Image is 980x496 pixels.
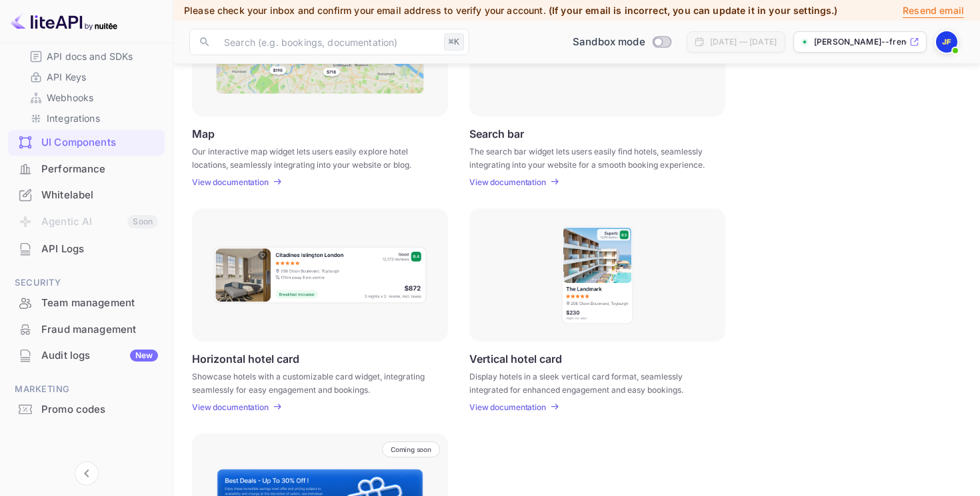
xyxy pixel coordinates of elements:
[8,182,165,208] div: Whitelabel
[29,49,154,63] a: API docs and SDKs
[47,49,133,63] p: API docs and SDKs
[41,322,158,338] div: Fraud management
[8,182,165,207] a: Whitelabel
[8,343,165,369] div: Audit logsNew
[29,70,154,84] a: API Keys
[469,370,709,394] p: Display hotels in a sleek vertical card format, seamlessly integrated for enhanced engagement and...
[41,296,158,311] div: Team management
[8,397,165,423] div: Promo codes
[29,111,154,125] a: Integrations
[11,11,117,32] img: LiteAPI logo
[8,317,165,343] div: Fraud management
[192,177,273,187] a: View documentation
[24,109,159,128] div: Integrations
[47,91,93,105] p: Webhooks
[41,348,158,364] div: Audit logs
[8,156,165,181] a: Performance
[8,236,165,262] div: API Logs
[444,33,464,51] div: ⌘K
[216,29,439,55] input: Search (e.g. bookings, documentation)
[192,402,269,412] p: View documentation
[391,445,431,453] p: Coming soon
[469,145,709,169] p: The search bar widget lets users easily find hotels, seamlessly integrating into your website for...
[130,350,158,362] div: New
[192,402,273,412] a: View documentation
[8,130,165,156] div: UI Components
[192,370,431,394] p: Showcase hotels with a customizable card widget, integrating seamlessly for easy engagement and b...
[936,31,957,53] img: Jon French
[567,35,676,50] div: Switch to Production mode
[8,156,165,182] div: Performance
[469,402,550,412] a: View documentation
[561,225,634,325] img: Vertical hotel card Frame
[41,135,158,150] div: UI Components
[8,290,165,315] a: Team management
[41,242,158,257] div: API Logs
[469,177,550,187] a: View documentation
[549,5,838,16] span: (If your email is incorrect, you can update it in your settings.)
[47,70,86,84] p: API Keys
[469,127,524,140] p: Search bar
[573,35,645,50] span: Sandbox mode
[814,36,907,48] p: [PERSON_NAME]--french-hl3zj.nuit...
[24,67,159,87] div: API Keys
[8,290,165,316] div: Team management
[24,47,159,66] div: API docs and SDKs
[469,177,546,187] p: View documentation
[75,461,99,485] button: Collapse navigation
[213,246,427,304] img: Horizontal hotel card Frame
[8,236,165,261] a: API Logs
[8,343,165,368] a: Audit logsNew
[8,317,165,342] a: Fraud management
[47,111,100,125] p: Integrations
[184,5,546,16] span: Please check your inbox and confirm your email address to verify your account.
[192,177,269,187] p: View documentation
[8,382,165,397] span: Marketing
[469,402,546,412] p: View documentation
[41,162,158,177] div: Performance
[903,3,964,18] p: Resend email
[469,352,562,365] p: Vertical hotel card
[8,397,165,421] a: Promo codes
[24,88,159,107] div: Webhooks
[8,130,165,154] a: UI Components
[41,402,158,417] div: Promo codes
[192,145,431,169] p: Our interactive map widget lets users easily explore hotel locations, seamlessly integrating into...
[192,352,299,365] p: Horizontal hotel card
[29,91,154,105] a: Webhooks
[8,276,165,290] span: Security
[710,36,777,48] div: [DATE] — [DATE]
[192,127,215,140] p: Map
[41,188,158,203] div: Whitelabel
